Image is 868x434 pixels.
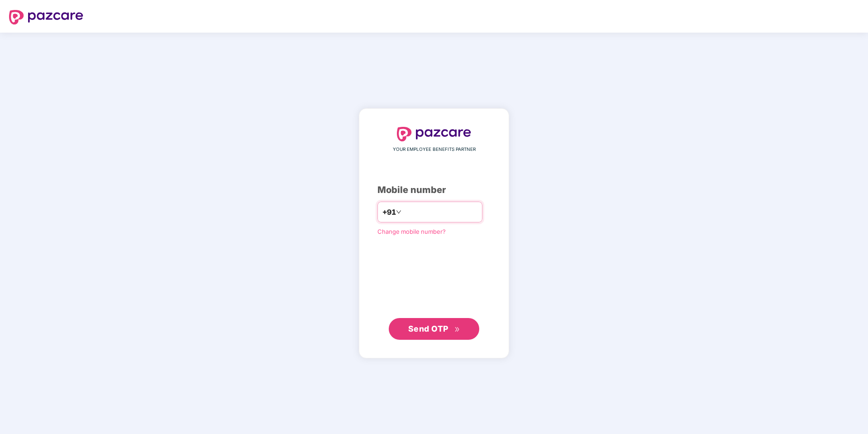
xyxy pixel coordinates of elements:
[9,10,83,24] img: logo
[396,209,401,215] span: down
[408,324,448,333] span: Send OTP
[393,146,476,153] span: YOUR EMPLOYEE BENEFITS PARTNER
[454,327,460,333] span: double-right
[389,318,479,340] button: Send OTPdouble-right
[377,228,446,235] a: Change mobile number?
[397,127,471,141] img: logo
[377,183,491,197] div: Mobile number
[382,207,396,218] span: +91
